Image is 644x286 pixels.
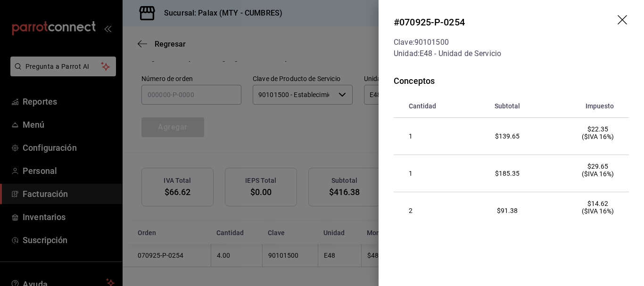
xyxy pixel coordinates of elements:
span: $139.65 [495,132,520,140]
span: $91.38 [497,207,518,214]
button: drag [618,15,629,26]
th: Impuesto [539,95,629,118]
td: 1 [394,118,476,155]
td: 1 [394,155,476,192]
p: ($ IVA 16% ) [582,133,614,140]
th: Cantidad [394,95,476,118]
span: $22.35 [587,125,608,133]
div: # 070925-P-0254 [394,15,501,29]
p: ($ IVA 16% ) [582,207,614,215]
th: Subtotal [476,95,538,118]
div: Conceptos [394,74,629,87]
span: $29.65 [587,163,608,170]
div: Unidad: E48 - Unidad de Servicio [394,48,501,59]
span: $185.35 [495,170,520,177]
span: $14.62 [587,200,608,207]
p: ($ IVA 16% ) [582,170,614,178]
td: 2 [394,192,476,229]
div: Clave: 90101500 [394,37,501,48]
